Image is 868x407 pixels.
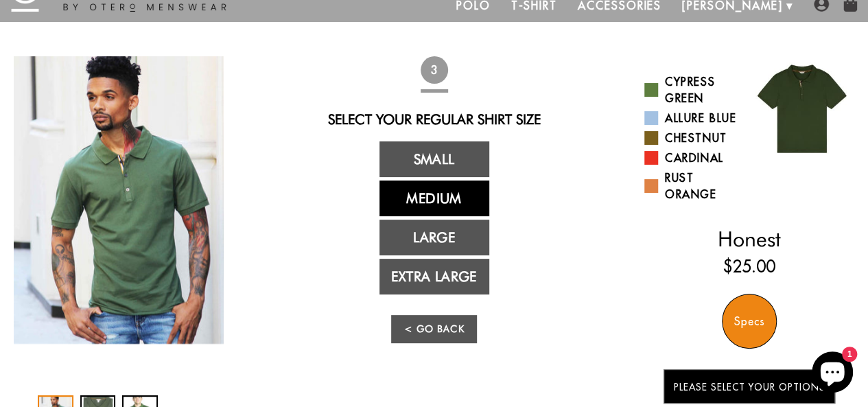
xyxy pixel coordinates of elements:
[722,294,777,349] div: Specs
[295,111,572,128] h2: Select Your Regular Shirt Size
[644,110,739,126] a: Allure Blue
[644,226,854,251] h2: Honest
[14,56,224,344] div: 1 / 3
[14,56,224,344] img: otero-cypress-green-polo-action_1024x1024_2x_8894e234-887b-48e5-953a-e78a9f3bc093_340x.jpg
[379,141,489,177] a: Small
[808,351,857,396] inbox-online-store-chat: Shopify online store chat
[644,170,739,202] a: Rust Orange
[723,254,775,279] ins: $25.00
[224,56,434,344] img: otero-cypress-green-polo-shirt_1024x1024_2x_bebd3ec5-b6cd-4ccd-b561-7debc8230c1c_340x.jpg
[224,56,434,344] div: 2 / 3
[673,381,825,393] span: Please Select Your Options
[644,130,739,146] a: Chestnut
[421,56,448,84] span: 3
[379,259,489,294] a: Extra Large
[664,369,835,404] button: Please Select Your Options
[644,150,739,166] a: Cardinal
[391,315,476,343] a: < Go Back
[379,220,489,255] a: Large
[749,56,854,161] img: 017.jpg
[644,73,739,106] a: Cypress Green
[379,181,489,216] a: Medium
